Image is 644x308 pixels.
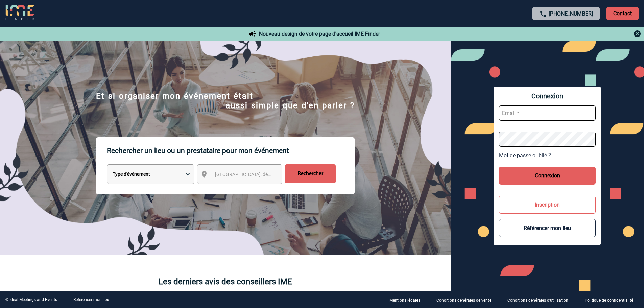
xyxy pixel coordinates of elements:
a: Mentions légales [384,297,431,303]
a: Conditions générales d'utilisation [502,297,579,303]
button: Référencer mon lieu [499,219,596,237]
p: Rechercher un lieu ou un prestataire pour mon événement [107,137,355,164]
span: Connexion [499,92,596,100]
p: Politique de confidentialité [585,298,633,303]
button: Connexion [499,167,596,185]
span: [GEOGRAPHIC_DATA], département, région... [215,172,309,177]
input: Email * [499,105,596,121]
a: Conditions générales de vente [431,297,502,303]
a: Référencer mon lieu [73,297,109,302]
a: Mot de passe oublié ? [499,152,596,159]
input: Rechercher [285,164,336,183]
p: Conditions générales d'utilisation [507,298,568,303]
p: Conditions générales de vente [436,298,491,303]
img: call-24-px.png [539,10,547,18]
div: © Ideal Meetings and Events [5,297,57,302]
button: Inscription [499,196,596,214]
p: Mentions légales [389,298,420,303]
a: [PHONE_NUMBER] [549,10,593,17]
a: Politique de confidentialité [579,297,644,303]
p: Contact [606,7,639,20]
